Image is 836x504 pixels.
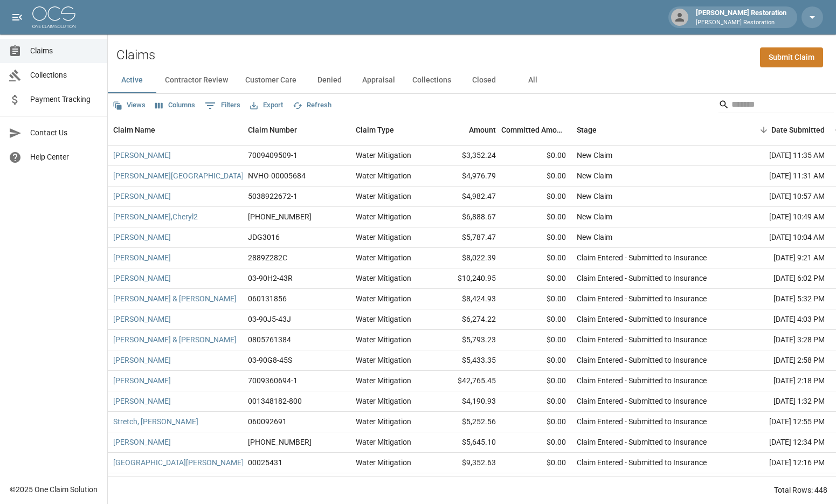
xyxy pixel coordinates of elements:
a: Stretch, [PERSON_NAME] [113,416,198,427]
a: [GEOGRAPHIC_DATA][PERSON_NAME][GEOGRAPHIC_DATA] [113,457,316,468]
div: Water Mitigation [356,437,411,447]
button: Views [110,97,148,114]
div: $6,888.67 [431,207,501,227]
div: $0.00 [501,227,571,248]
button: Refresh [290,97,334,114]
div: Water Mitigation [356,273,411,284]
div: [DATE] 12:34 PM [733,432,830,453]
div: [DATE] 12:16 PM [733,453,830,473]
a: [PERSON_NAME] [113,355,171,365]
span: Collections [30,70,99,81]
div: [DATE] 5:32 PM [733,289,830,309]
a: [PERSON_NAME] [113,396,171,406]
div: 060131856 [248,293,287,304]
div: $0.00 [501,391,571,412]
div: [DATE] 9:21 AM [733,248,830,268]
a: Submit Claim [760,47,823,67]
div: 7009409509-1 [248,150,298,161]
div: Water Mitigation [356,375,411,386]
button: Select columns [153,97,198,114]
div: $0.00 [501,248,571,268]
a: [PERSON_NAME][GEOGRAPHIC_DATA] [113,170,244,181]
div: $0.00 [501,289,571,309]
div: [DATE] 2:58 PM [733,350,830,371]
div: 00025431 [248,457,282,468]
div: NVHO-00005684 [248,170,306,181]
span: Payment Tracking [30,94,99,105]
button: Appraisal [354,67,404,93]
div: $5,252.56 [431,412,501,432]
button: open drawer [6,6,28,28]
a: [PERSON_NAME],Cheryl2 [113,211,198,222]
div: JDG3016 [248,232,280,243]
img: ocs-logo-white-transparent.png [32,6,75,28]
div: Claim Entered - Submitted to Insurance [577,314,707,325]
div: $6,274.22 [431,309,501,330]
div: Date Submitted [733,115,830,145]
div: dynamic tabs [108,67,836,93]
button: Denied [305,67,354,93]
div: [DATE] 11:31 AM [733,166,830,187]
div: 2889Z282C [248,252,287,263]
div: $5,787.47 [431,227,501,248]
div: $0.00 [501,473,571,494]
div: $0.00 [501,146,571,166]
div: $4,976.79 [431,166,501,187]
button: Export [247,97,286,114]
a: [PERSON_NAME] [113,437,171,447]
div: Amount [431,115,501,145]
div: Claim Entered - Submitted to Insurance [577,416,707,427]
div: $5,645.10 [431,432,501,453]
div: [DATE] 3:28 PM [733,330,830,350]
div: $0.00 [501,187,571,207]
div: 7009360694-1 [248,375,298,386]
div: New Claim [577,170,612,181]
div: New Claim [577,232,612,243]
div: Claim Type [356,115,394,145]
div: Claim Name [108,115,243,145]
div: Claim Entered - Submitted to Insurance [577,437,707,447]
button: Show filters [202,97,243,114]
a: [PERSON_NAME] [113,252,171,263]
div: Claim Entered - Submitted to Insurance [577,273,707,284]
div: Water Mitigation [356,314,411,325]
span: Claims [30,45,99,57]
div: [DATE] 6:02 PM [733,268,830,289]
div: Water Mitigation [356,334,411,345]
div: [DATE] 2:18 PM [733,371,830,391]
div: Water Mitigation [356,416,411,427]
div: Claim Entered - Submitted to Insurance [577,375,707,386]
div: New Claim [577,191,612,202]
div: Claim Entered - Submitted to Insurance [577,457,707,468]
div: Claim Entered - Submitted to Insurance [577,396,707,406]
div: Date Submitted [771,115,825,145]
div: $8,022.39 [431,248,501,268]
button: Contractor Review [156,67,237,93]
a: [PERSON_NAME] [113,273,171,284]
div: Water Mitigation [356,355,411,365]
div: Water Mitigation [356,396,411,406]
div: [DATE] 4:03 PM [733,309,830,330]
div: Claim Name [113,115,155,145]
div: [DATE] 10:04 AM [733,227,830,248]
a: [PERSON_NAME] [113,232,171,243]
div: 01-009-223533 [248,437,312,447]
div: 0805761384 [248,334,291,345]
div: $10,240.95 [431,268,501,289]
button: Closed [460,67,508,93]
div: Committed Amount [501,115,571,145]
div: Stage [571,115,733,145]
div: $5,433.35 [431,350,501,371]
button: Sort [756,122,771,137]
div: 03-90H2-43R [248,273,293,284]
div: $3,352.24 [431,146,501,166]
div: Claim Number [243,115,350,145]
div: $0.00 [501,432,571,453]
a: [PERSON_NAME] & [PERSON_NAME] [113,293,237,304]
div: Total Rows: 448 [774,485,827,495]
div: $0.00 [501,268,571,289]
div: Water Mitigation [356,150,411,161]
button: Customer Care [237,67,305,93]
div: Stage [577,115,597,145]
div: Water Mitigation [356,232,411,243]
